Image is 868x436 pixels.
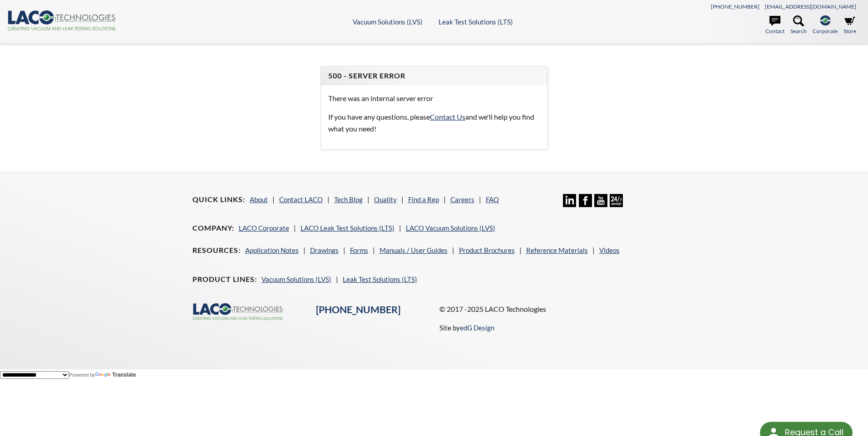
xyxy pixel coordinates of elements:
p: Site by [439,322,494,333]
a: LACO Vacuum Solutions (LVS) [406,224,495,232]
h4: 500 - Server Error [328,71,540,81]
a: Drawings [310,246,339,254]
p: If you have any questions, please and we'll help you find what you need! [328,111,540,134]
a: Videos [599,246,620,254]
a: [PHONE_NUMBER] [711,3,759,10]
a: [EMAIL_ADDRESS][DOMAIN_NAME] [765,3,856,10]
a: Quality [374,195,397,203]
a: LACO Corporate [239,224,289,232]
a: 24/7 Support [610,200,623,208]
a: Leak Test Solutions (LTS) [343,275,417,283]
a: Tech Blog [334,195,363,203]
p: There was an internal server error [328,92,540,104]
h4: Resources [192,246,241,255]
a: Find a Rep [408,195,439,203]
h4: Company [192,223,234,233]
img: 24/7 Support Icon [610,194,623,207]
a: LACO Leak Test Solutions (LTS) [301,224,395,232]
a: edG Design [460,324,494,332]
a: Vacuum Solutions (LVS) [261,275,331,283]
a: Careers [450,195,474,203]
a: Application Notes [245,246,299,254]
a: Contact LACO [279,195,323,203]
a: Translate [95,372,136,378]
img: Google Translate [95,372,112,378]
a: Forms [350,246,368,254]
a: Search [790,15,807,35]
h4: Product Lines [192,275,257,284]
a: Contact [765,15,784,35]
a: FAQ [486,195,499,203]
span: Corporate [813,27,838,35]
p: © 2017 -2025 LACO Technologies [439,303,676,315]
h4: Quick Links [192,195,245,204]
a: Leak Test Solutions (LTS) [439,18,513,26]
a: About [250,195,268,203]
a: Vacuum Solutions (LVS) [353,18,423,26]
a: Manuals / User Guides [380,246,448,254]
a: Contact Us [430,112,465,121]
a: Product Brochures [459,246,515,254]
a: [PHONE_NUMBER] [316,304,400,315]
a: Store [843,15,856,35]
a: Reference Materials [526,246,588,254]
